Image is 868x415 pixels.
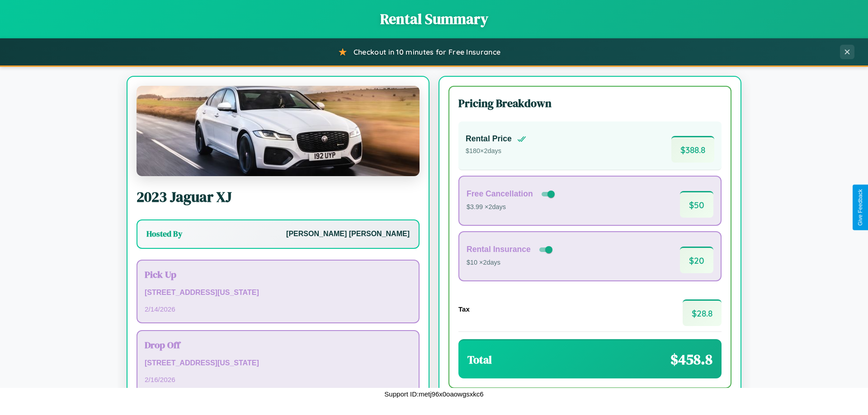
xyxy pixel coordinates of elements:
[670,350,712,369] span: $ 458.8
[458,305,470,313] h4: Tax
[467,257,554,269] p: $10 × 2 days
[145,268,411,281] h3: Pick Up
[671,136,714,163] span: $ 388.8
[467,245,531,254] h4: Rental Insurance
[354,47,500,56] span: Checkout in 10 minutes for Free Insurance
[466,134,512,144] h4: Rental Price
[145,338,411,351] h3: Drop Off
[145,303,411,315] p: 2 / 14 / 2026
[680,191,713,218] span: $ 50
[467,352,492,367] h3: Total
[458,96,722,111] h3: Pricing Breakdown
[9,9,859,29] h1: Rental Summary
[137,187,420,207] h2: 2023 Jaguar XJ
[467,189,533,199] h4: Free Cancellation
[145,286,411,299] p: [STREET_ADDRESS][US_STATE]
[857,189,863,226] div: Give Feedback
[384,388,483,400] p: Support ID: metj96x0oaowgsxkc6
[145,373,411,386] p: 2 / 16 / 2026
[137,86,420,176] img: Jaguar XJ
[467,201,557,213] p: $3.99 × 2 days
[466,145,526,157] p: $ 180 × 2 days
[683,299,722,326] span: $ 28.8
[146,228,182,239] h3: Hosted By
[680,247,713,273] span: $ 20
[286,228,410,241] p: [PERSON_NAME] [PERSON_NAME]
[145,357,411,370] p: [STREET_ADDRESS][US_STATE]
